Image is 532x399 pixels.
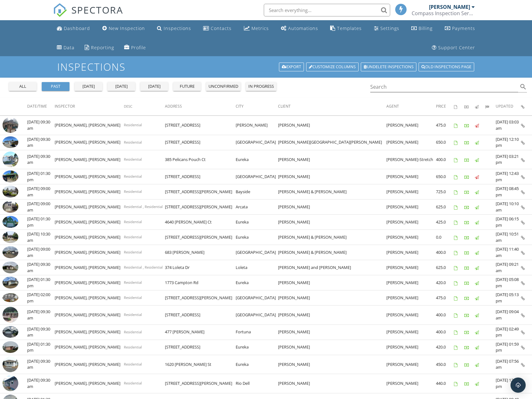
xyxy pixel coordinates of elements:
[436,340,454,355] td: 420.0
[246,82,276,91] button: in progress
[496,230,521,245] td: [DATE] 10:51 am
[3,326,18,338] img: 9419721%2Fcover_photos%2FV1O7pBIZgFh8otNAmKJX%2Fsmall.9419721-1757357254940
[236,104,244,109] span: City
[496,98,521,116] th: Updated: Not sorted.
[438,45,475,51] div: Support Center
[452,25,475,31] div: Payments
[107,82,135,91] button: [DATE]
[436,275,454,290] td: 420.0
[27,169,55,184] td: [DATE] 01:30 pm
[496,355,521,374] td: [DATE] 07:56 am
[165,340,235,355] td: [STREET_ADDRESS]
[3,152,18,167] img: 9503557%2Fcover_photos%2Ft68bSsZsD4FDRGnqDG3J%2Fsmall.jpg
[436,230,454,245] td: 0.0
[64,25,90,31] div: Dashboard
[464,98,475,116] th: Paid: Not sorted.
[206,82,241,91] button: unconfirmed
[236,245,278,260] td: [GEOGRAPHIC_DATA]
[124,280,142,285] span: Residential
[124,189,142,194] span: Residential
[124,345,142,349] span: Residential
[361,63,416,71] a: Undelete inspections
[3,231,18,243] img: 9480026%2Fcover_photos%2FYHFAOdQuDfOJKQFqfRwk%2Fsmall.9480026-1757711787746
[278,355,386,374] td: [PERSON_NAME]
[496,169,521,184] td: [DATE] 12:43 pm
[211,25,232,31] div: Contacts
[3,186,18,198] img: 9495986%2Fcover_photos%2FSLPV6avv20Mu0Z661fxn%2Fsmall.jpg
[27,215,55,230] td: [DATE] 01:30 pm
[236,306,278,325] td: [GEOGRAPHIC_DATA]
[165,355,235,374] td: 1620 [PERSON_NAME] St
[436,184,454,199] td: 725.0
[278,230,386,245] td: [PERSON_NAME] & [PERSON_NAME]
[236,199,278,215] td: Arcata
[496,290,521,306] td: [DATE] 05:13 pm
[165,306,235,325] td: [STREET_ADDRESS]
[3,117,18,133] img: 9558417%2Freports%2Fd83a06aa-60bf-4c58-aa9c-210cef854ed5%2Fcover_photos%2F5mSpZhcTrpI31clAXXho%2F...
[3,307,18,323] img: 9424741%2Freports%2F243342bb-ff18-4d62-b7b9-5ca57af417d4%2Fcover_photos%2F1JAcv7VzqNpMrqQjEWmz%2F...
[165,215,235,230] td: 4640 [PERSON_NAME] Ct
[165,275,235,290] td: 1773 Campton Rd
[63,45,75,51] div: Data
[236,184,278,199] td: Bayside
[165,199,235,215] td: [STREET_ADDRESS][PERSON_NAME]
[124,98,165,116] th: Desc: Not sorted.
[496,340,521,355] td: [DATE] 01:59 pm
[264,4,390,16] input: Search everything...
[124,157,142,162] span: Residential
[278,325,386,340] td: [PERSON_NAME]
[436,104,446,109] span: Price
[3,136,18,148] img: 9549408%2Freports%2F61e846b9-fc6a-4151-a4bc-5090722d8d72%2Fcover_photos%2FYNS3kPiDM9tmPoQvyWeq%2F...
[173,82,201,91] button: future
[278,260,386,275] td: [PERSON_NAME] and [PERSON_NAME]
[27,245,55,260] td: [DATE] 09:00 am
[436,116,454,135] td: 475.0
[436,98,454,116] th: Price: Not sorted.
[55,135,124,150] td: [PERSON_NAME], [PERSON_NAME]
[27,374,55,393] td: [DATE] 09:30 am
[124,265,163,270] span: Residential , Residential
[485,98,496,116] th: Submitted: Not sorted.
[55,104,75,109] span: Inspector
[55,275,124,290] td: [PERSON_NAME], [PERSON_NAME]
[386,374,436,393] td: [PERSON_NAME]
[278,169,386,184] td: [PERSON_NAME]
[124,235,142,239] span: Residential
[57,61,475,72] h1: Inspections
[27,150,55,169] td: [DATE] 09:30 am
[288,25,318,31] div: Automations
[436,169,454,184] td: 650.0
[165,135,235,150] td: [STREET_ADDRESS]
[143,83,166,90] div: [DATE]
[475,98,485,116] th: Published: Not sorted.
[165,230,235,245] td: [STREET_ADDRESS][PERSON_NAME]
[386,104,399,109] span: Agent
[55,260,124,275] td: [PERSON_NAME], [PERSON_NAME]
[27,98,55,116] th: Date/Time: Not sorted.
[496,150,521,169] td: [DATE] 03:21 pm
[27,184,55,199] td: [DATE] 09:00 am
[55,116,124,135] td: [PERSON_NAME], [PERSON_NAME]
[100,23,148,34] a: New Inspection
[419,25,432,31] div: Billing
[409,23,435,34] a: Billing
[27,230,55,245] td: [DATE] 10:30 am
[386,169,436,184] td: [PERSON_NAME]
[54,42,77,54] a: Data
[176,83,198,90] div: future
[380,25,399,31] div: Settings
[124,362,142,366] span: Residential
[91,45,114,51] div: Reporting
[27,104,47,109] span: Date/Time
[386,215,436,230] td: [PERSON_NAME]
[77,83,100,90] div: [DATE]
[27,260,55,275] td: [DATE] 09:30 am
[386,340,436,355] td: [PERSON_NAME]
[55,245,124,260] td: [PERSON_NAME], [PERSON_NAME]
[165,116,235,135] td: [STREET_ADDRESS]
[436,290,454,306] td: 475.0
[248,83,274,90] div: in progress
[386,290,436,306] td: [PERSON_NAME]
[386,135,436,150] td: [PERSON_NAME]
[3,341,18,353] img: 9410601%2Fcover_photos%2F8kxL5OCnLXoe2KISeVRm%2Fsmall.9410601-1757018576811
